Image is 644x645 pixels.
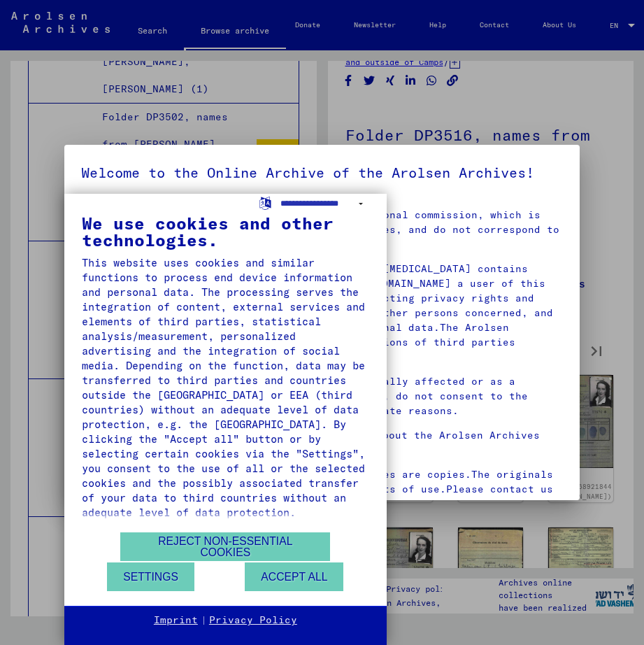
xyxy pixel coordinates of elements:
a: Privacy Policy [209,614,297,628]
button: Settings [107,562,194,591]
a: Imprint [154,614,198,628]
button: Reject non-essential cookies [120,532,330,561]
div: This website uses cookies and similar functions to process end device information and personal da... [82,255,369,520]
button: Accept all [245,562,343,591]
div: We use cookies and other technologies. [82,215,369,248]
